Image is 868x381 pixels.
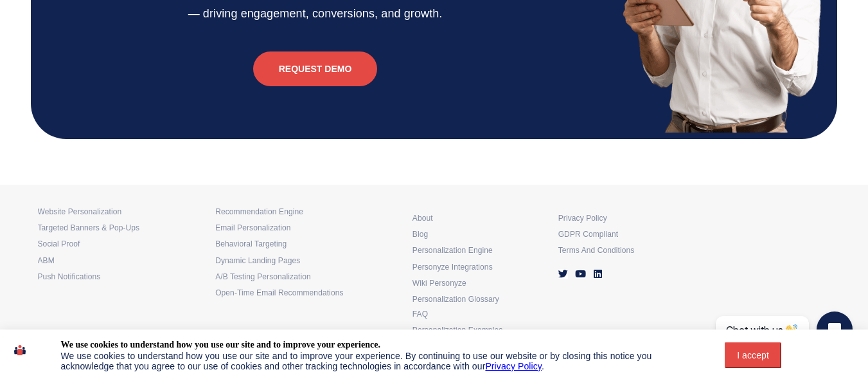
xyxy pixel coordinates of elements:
h6: Privacy policy [558,216,691,221]
div: We use cookies to understand how you use our site and to improve your experience. By continuing t... [60,351,698,371]
h6: Website Personalization [38,210,216,214]
div: I accept [732,350,774,360]
a: FAQ [412,303,545,319]
a: Personyze Integrations [412,256,545,272]
h4: FAQ [412,312,545,317]
h6: Social Proof [38,242,216,246]
div: We use cookies to understand how you use our site and to improve your experience. [60,339,380,351]
h6: Email Personalization [215,226,393,230]
a: Dynamic Landing Pages [215,250,393,266]
a: About [412,207,545,223]
button: I accept [725,342,781,368]
h6: Terms and conditions [558,248,691,253]
h6: Targeted Banners & Pop-Ups [38,226,216,230]
a: behavioral targeting [215,233,393,249]
a: Privacy Policy [485,361,542,371]
a: Request Demo [253,51,378,86]
a: Terms and conditions [558,239,691,256]
a: Website Personalization [38,201,216,217]
img: icon [14,339,26,361]
a: Targeted Banners & Pop-Ups [38,217,216,233]
a: Wiki Personyze [412,272,545,288]
a: Recommendation Engine [215,201,393,217]
a: Personalization Examples [412,319,545,335]
a: Push Notifications [38,266,216,282]
a: GDPR compliant [558,223,691,239]
h6: Dynamic Landing Pages [215,259,393,263]
a: ABM [38,250,216,266]
h6: Recommendation Engine [215,210,393,214]
h6: Open-Time Email Recommendations [215,291,393,295]
a: Personalization Glossary [412,288,545,304]
a: Blog [412,223,545,239]
a: Personalization Engine [412,239,545,256]
a: Email Personalization [215,217,393,233]
h6: behavioral targeting [215,242,393,246]
h4: Personalization Glossary [412,297,545,302]
a: Privacy policy [558,207,691,223]
h6: GDPR compliant [558,232,691,237]
h4: Personalization Examples [412,328,545,333]
h4: Personyze Integrations [412,265,545,270]
h6: Push Notifications [38,275,216,279]
h4: About [412,216,545,221]
h6: ABM [38,259,216,263]
a: Social Proof [38,233,216,249]
h4: Blog [412,232,545,237]
a: Open-Time Email Recommendations [215,282,393,298]
h6: a/b testing personalization [215,275,393,279]
span: Request Demo [279,64,352,73]
h4: Personalization Engine [412,248,545,253]
a: a/b testing personalization [215,266,393,282]
h4: Wiki Personyze [412,281,545,286]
